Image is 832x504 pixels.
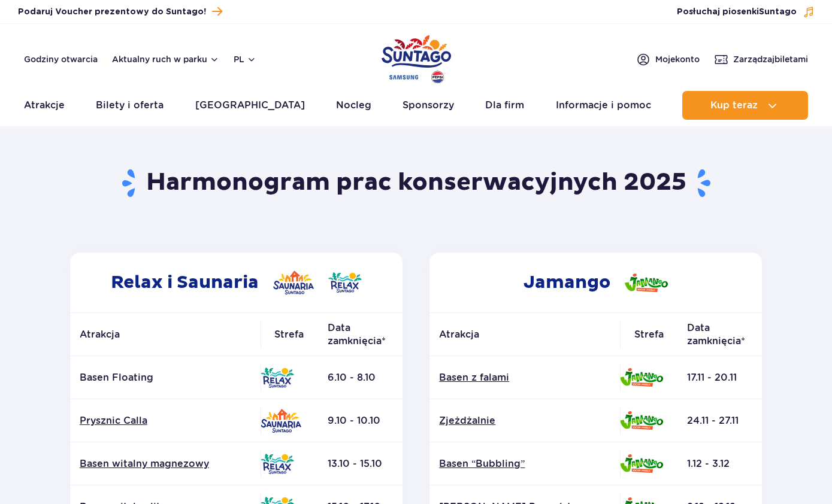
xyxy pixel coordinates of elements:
img: Jamango [620,368,663,387]
a: Basen z falami [439,371,610,384]
span: Moje konto [655,53,700,65]
a: Park of Poland [382,30,451,85]
a: Bilety i oferta [96,91,164,120]
a: Godziny otwarcia [24,53,98,65]
th: Data zamknięcia* [677,313,762,356]
th: Atrakcja [429,313,620,356]
img: Relax [328,272,362,293]
td: 13.10 - 15.10 [318,442,403,485]
a: Basen witalny magnezowy [80,457,251,470]
a: Nocleg [336,91,371,120]
h2: Jamango [429,253,762,312]
img: Saunaria [261,409,301,433]
a: Basen “Bubbling” [439,457,610,470]
button: Posłuchaj piosenkiSuntago [677,6,815,18]
button: pl [234,53,256,65]
td: 9.10 - 10.10 [318,399,403,442]
a: Mojekonto [636,52,700,66]
a: Zarządzajbiletami [714,52,808,66]
span: Kup teraz [710,100,758,111]
td: 6.10 - 8.10 [318,356,403,399]
button: Aktualny ruch w parku [112,54,219,64]
img: Relax [261,368,294,388]
img: Saunaria [273,271,314,294]
td: 17.11 - 20.11 [677,356,762,399]
img: Jamango [625,274,668,292]
img: Jamango [620,454,663,473]
a: Podaruj Voucher prezentowy do Suntago! [18,4,222,20]
a: Sponsorzy [403,91,454,120]
th: Strefa [261,313,318,356]
h2: Relax i Saunaria [70,253,403,312]
button: Kup teraz [682,91,808,120]
td: 1.12 - 3.12 [677,442,762,485]
img: Jamango [620,411,663,430]
th: Strefa [620,313,677,356]
span: Podaruj Voucher prezentowy do Suntago! [18,6,206,18]
th: Atrakcja [70,313,261,356]
a: Informacje i pomoc [556,91,651,120]
a: [GEOGRAPHIC_DATA] [195,91,305,120]
h1: Harmonogram prac konserwacyjnych 2025 [65,168,767,199]
p: Basen Floating [80,371,251,384]
img: Relax [261,454,294,474]
th: Data zamknięcia* [318,313,403,356]
span: Suntago [759,8,797,16]
a: Atrakcje [24,91,65,120]
a: Prysznic Calla [80,414,251,427]
span: Zarządzaj biletami [733,53,808,65]
a: Zjeżdżalnie [439,414,610,427]
td: 24.11 - 27.11 [677,399,762,442]
a: Dla firm [485,91,524,120]
span: Posłuchaj piosenki [677,6,797,18]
